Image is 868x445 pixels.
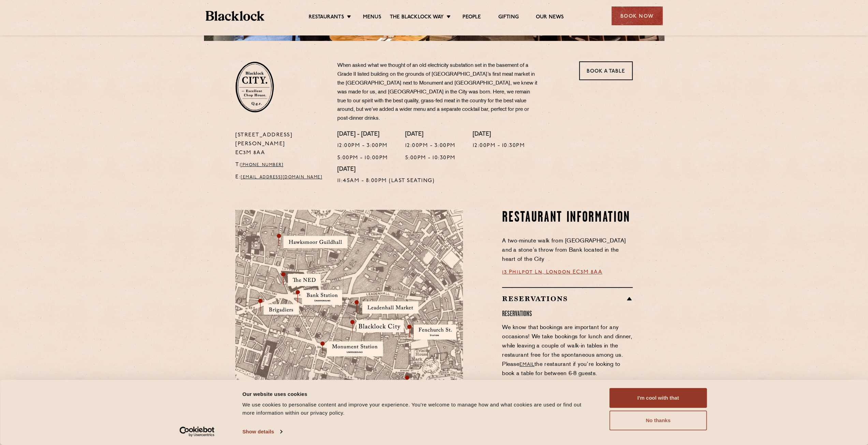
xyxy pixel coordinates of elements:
[242,390,594,398] div: Our website uses cookies
[242,401,594,417] div: We use cookies to personalise content and improve your experience. You're welcome to manage how a...
[235,161,327,169] p: T:
[579,61,633,80] a: Book a Table
[502,269,602,275] a: 13 Philpot Ln, London EC3M 8AA
[473,142,525,150] p: 12:00pm - 10:30pm
[337,131,388,138] h4: [DATE] - [DATE]
[498,14,518,21] a: Gifting
[337,177,435,186] p: 11:45am - 8:00pm (Last Seating)
[206,11,265,21] img: BL_Textured_Logo-footer-cropped.svg
[235,173,327,182] p: E:
[241,175,322,179] a: [EMAIL_ADDRESS][DOMAIN_NAME]
[390,14,444,21] a: The Blacklock Way
[235,61,274,113] img: City-stamp-default.svg
[502,237,633,264] p: A two-minute walk from [GEOGRAPHIC_DATA] and a stone’s throw from Bank located in the heart of th...
[337,142,388,150] p: 12:00pm - 3:00pm
[309,14,344,21] a: Restaurants
[337,154,388,163] p: 5:00pm - 10:00pm
[609,411,707,430] button: No thanks
[240,163,283,167] a: [PHONE_NUMBER]
[502,310,633,319] h4: RESERVATIONS
[363,14,381,21] a: Menus
[609,388,707,408] button: I'm cool with that
[536,14,564,21] a: Our News
[462,14,481,21] a: People
[502,295,633,303] h2: Reservations
[612,6,663,25] div: Book Now
[519,362,534,367] a: email
[502,209,633,226] h2: Restaurant Information
[405,154,456,163] p: 5:00pm - 10:30pm
[235,131,327,158] p: [STREET_ADDRESS][PERSON_NAME] EC3M 8AA
[337,166,435,174] h4: [DATE]
[242,427,282,437] a: Show details
[502,323,633,379] p: We know that bookings are important for any occasions! We take bookings for lunch and dinner, whi...
[473,131,525,138] h4: [DATE]
[405,131,456,138] h4: [DATE]
[405,142,456,150] p: 12:00pm - 3:00pm
[167,427,227,437] a: Usercentrics Cookiebot - opens in a new window
[337,61,539,123] p: When asked what we thought of an old electricity substation set in the basement of a Grade II lis...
